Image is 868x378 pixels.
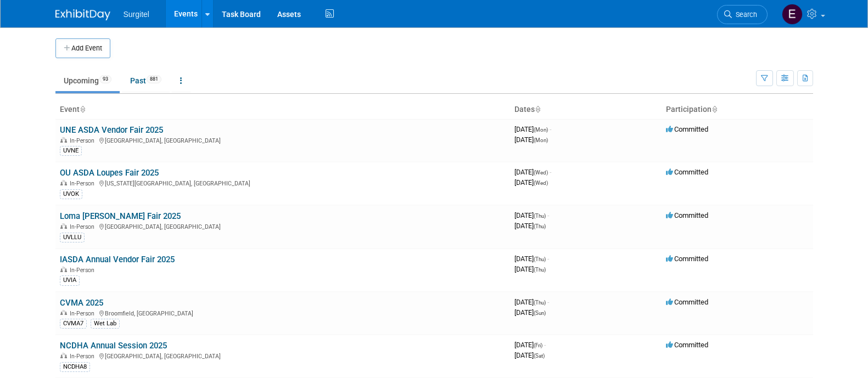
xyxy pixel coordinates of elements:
[547,255,549,263] span: -
[70,223,98,230] span: In-Person
[60,267,67,272] img: In-Person Event
[534,256,546,262] span: (Thu)
[514,222,546,230] span: [DATE]
[514,178,548,187] span: [DATE]
[712,105,717,114] a: Sort by Participation Type
[666,255,708,263] span: Committed
[514,298,549,306] span: [DATE]
[122,70,170,91] a: Past881
[60,308,506,317] div: Broomfield, [GEOGRAPHIC_DATA]
[732,10,757,19] span: Search
[534,223,546,229] span: (Thu)
[550,125,551,133] span: -
[147,75,161,83] span: 881
[534,180,548,186] span: (Wed)
[60,353,67,358] img: In-Person Event
[80,105,85,114] a: Sort by Event Name
[60,211,181,221] a: Loma [PERSON_NAME] Fair 2025
[510,100,662,119] th: Dates
[60,180,67,185] img: In-Person Event
[99,75,111,83] span: 93
[666,341,708,349] span: Committed
[60,189,82,199] div: UVOK
[70,310,98,317] span: In-Person
[60,223,67,229] img: In-Person Event
[514,125,551,133] span: [DATE]
[782,4,803,25] img: Event Coordinator
[534,342,542,348] span: (Fri)
[547,211,549,219] span: -
[60,341,167,351] a: NCDHA Annual Session 2025
[60,255,175,264] a: IASDA Annual Vendor Fair 2025
[70,180,98,187] span: In-Person
[60,362,90,372] div: NCDHA8
[60,178,506,187] div: [US_STATE][GEOGRAPHIC_DATA], [GEOGRAPHIC_DATA]
[550,168,551,176] span: -
[534,213,546,219] span: (Thu)
[70,137,98,144] span: In-Person
[514,211,549,219] span: [DATE]
[666,125,708,133] span: Committed
[514,168,551,176] span: [DATE]
[534,267,546,273] span: (Thu)
[60,137,67,143] img: In-Person Event
[514,136,548,144] span: [DATE]
[55,9,110,20] img: ExhibitDay
[55,38,110,58] button: Add Event
[514,341,546,349] span: [DATE]
[534,300,546,306] span: (Thu)
[514,265,546,273] span: [DATE]
[60,275,80,285] div: UVIA
[662,100,813,119] th: Participation
[514,351,545,359] span: [DATE]
[55,100,510,119] th: Event
[60,146,82,156] div: UVNE
[534,170,548,176] span: (Wed)
[717,5,768,24] a: Search
[534,137,548,143] span: (Mon)
[124,10,149,19] span: Surgitel
[60,319,87,329] div: CVMA7
[60,298,103,308] a: CVMA 2025
[60,222,506,230] div: [GEOGRAPHIC_DATA], [GEOGRAPHIC_DATA]
[535,105,540,114] a: Sort by Start Date
[514,255,549,263] span: [DATE]
[60,168,159,178] a: OU ASDA Loupes Fair 2025
[514,308,546,317] span: [DATE]
[60,351,506,360] div: [GEOGRAPHIC_DATA], [GEOGRAPHIC_DATA]
[534,353,545,359] span: (Sat)
[666,168,708,176] span: Committed
[547,298,549,306] span: -
[70,267,98,274] span: In-Person
[91,319,120,329] div: Wet Lab
[60,233,85,242] div: UVLLU
[666,211,708,219] span: Committed
[60,310,67,315] img: In-Person Event
[534,310,546,316] span: (Sun)
[544,341,546,349] span: -
[534,127,548,133] span: (Mon)
[60,125,163,135] a: UNE ASDA Vendor Fair 2025
[666,298,708,306] span: Committed
[70,353,98,360] span: In-Person
[60,136,506,144] div: [GEOGRAPHIC_DATA], [GEOGRAPHIC_DATA]
[55,70,120,91] a: Upcoming93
